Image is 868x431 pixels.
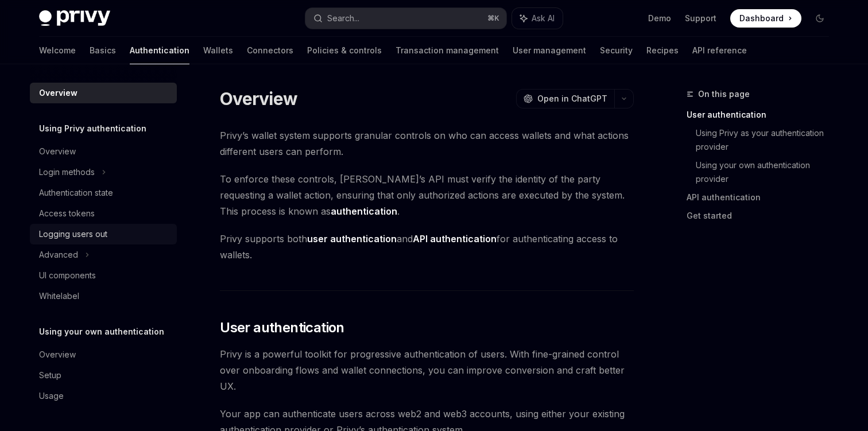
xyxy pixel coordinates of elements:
a: UI components [30,265,177,286]
span: Dashboard [739,13,784,24]
button: Search...⌘K [305,8,506,29]
div: Overview [39,145,76,158]
a: Whitelabel [30,286,177,306]
a: API reference [692,37,747,64]
div: Logging users out [39,227,107,241]
a: Authentication state [30,183,177,203]
span: ⌘ K [487,14,499,23]
span: Privy’s wallet system supports granular controls on who can access wallets and what actions diffe... [220,127,634,160]
div: Authentication state [39,186,113,200]
h5: Using your own authentication [39,325,164,339]
span: User authentication [220,319,344,337]
span: Ask AI [532,13,555,24]
a: Security [600,37,633,64]
strong: API authentication [413,233,497,244]
a: Basics [90,37,116,64]
a: Overview [30,344,177,365]
a: Transaction management [396,37,499,64]
div: Overview [39,348,76,362]
div: UI components [39,269,96,282]
span: Privy supports both and for authenticating access to wallets. [220,231,634,263]
div: Overview [39,86,77,100]
div: Search... [327,11,359,25]
button: Open in ChatGPT [516,89,614,108]
div: Advanced [39,248,78,262]
strong: user authentication [307,233,397,244]
img: dark logo [39,10,110,26]
h1: Overview [220,88,297,109]
a: Policies & controls [307,37,382,64]
a: User authentication [687,106,838,124]
h5: Using Privy authentication [39,122,146,135]
a: Welcome [39,37,76,64]
a: Demo [648,13,671,24]
a: Connectors [247,37,293,64]
a: Overview [30,141,177,162]
div: Setup [39,368,61,382]
a: Usage [30,386,177,406]
a: API authentication [687,188,838,207]
div: Usage [39,389,64,403]
div: Whitelabel [39,289,79,303]
a: Authentication [130,37,189,64]
a: Using Privy as your authentication provider [696,124,838,156]
span: Open in ChatGPT [537,93,607,104]
a: Wallets [203,37,233,64]
button: Ask AI [512,8,563,29]
a: Access tokens [30,203,177,224]
a: Using your own authentication provider [696,156,838,188]
a: User management [513,37,586,64]
a: Recipes [646,37,679,64]
div: Access tokens [39,207,95,220]
span: On this page [698,87,750,101]
strong: authentication [331,205,397,217]
span: Privy is a powerful toolkit for progressive authentication of users. With fine-grained control ov... [220,346,634,394]
a: Overview [30,83,177,103]
a: Logging users out [30,224,177,244]
button: Toggle dark mode [811,9,829,28]
a: Dashboard [730,9,801,28]
a: Setup [30,365,177,386]
span: To enforce these controls, [PERSON_NAME]’s API must verify the identity of the party requesting a... [220,171,634,219]
a: Support [685,13,716,24]
div: Login methods [39,165,95,179]
a: Get started [687,207,838,225]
